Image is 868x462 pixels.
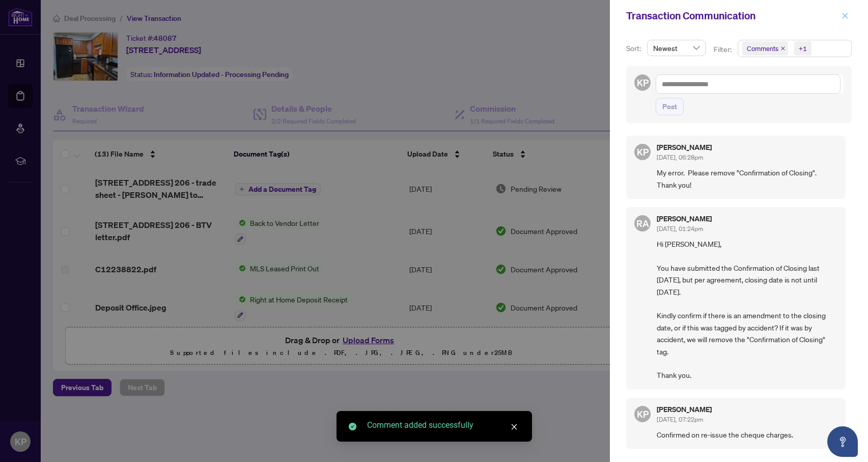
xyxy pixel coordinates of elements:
[780,46,786,51] span: close
[842,12,849,19] span: close
[747,43,778,54] span: Comments
[626,43,643,54] p: Sort:
[637,75,649,90] span: KP
[799,43,807,54] div: +1
[349,423,356,430] span: check-circle
[657,416,703,423] span: [DATE], 07:22pm
[657,215,712,222] h5: [PERSON_NAME]
[657,144,712,151] h5: [PERSON_NAME]
[827,426,858,457] button: Open asap
[742,41,788,56] span: Comments
[511,423,518,430] span: close
[656,98,684,115] button: Post
[657,238,837,381] span: Hi [PERSON_NAME], You have submitted the Confirmation of Closing last [DATE], but per agreement, ...
[367,419,520,431] div: Comment added successfully
[657,406,712,413] h5: [PERSON_NAME]
[657,429,837,441] span: Confirmed on re-issue the cheque charges.
[509,421,520,432] a: Close
[657,153,703,161] span: [DATE], 06:28pm
[626,8,838,23] div: Transaction Communication
[637,145,649,159] span: KP
[636,216,649,230] span: RA
[714,44,733,55] p: Filter:
[637,407,649,421] span: KP
[653,40,699,56] span: Newest
[657,225,703,233] span: [DATE], 01:24pm
[657,167,837,191] span: My error. Please remove "Confirmation of Closing". Thank you!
